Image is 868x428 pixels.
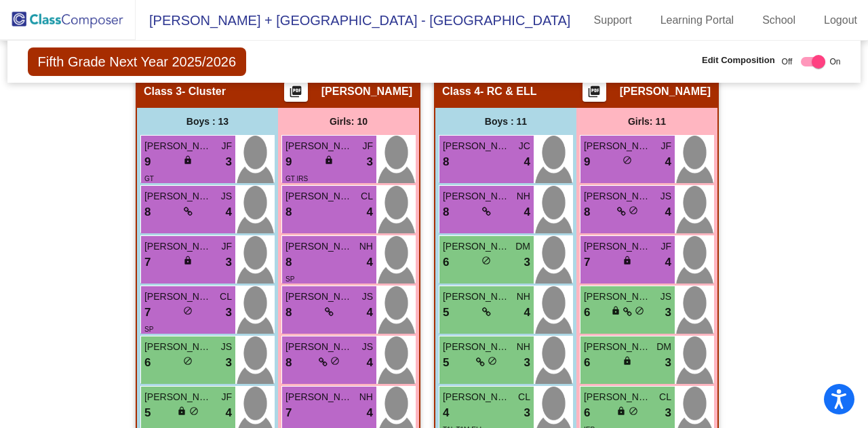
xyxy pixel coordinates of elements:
span: 3 [226,254,232,271]
span: 7 [584,254,590,271]
span: 4 [367,354,373,372]
span: [PERSON_NAME] [285,139,353,153]
span: [PERSON_NAME] [443,239,511,254]
span: - Cluster [182,85,226,98]
span: Class 4 [442,85,480,98]
mat-icon: picture_as_pdf [288,85,304,104]
span: JF [660,139,671,153]
span: CL [361,189,373,203]
span: JF [221,239,232,254]
span: 3 [226,153,232,171]
span: 7 [144,304,151,322]
span: DM [656,340,671,354]
span: [PERSON_NAME] [285,290,353,304]
span: 5 [144,404,151,422]
span: 3 [367,153,373,171]
span: SP [285,275,294,283]
span: 8 [443,203,449,221]
span: 5 [443,304,449,322]
span: 7 [144,254,151,271]
span: [PERSON_NAME] [584,139,652,153]
span: NH [359,239,373,254]
mat-icon: picture_as_pdf [586,85,602,104]
span: [PERSON_NAME] [144,290,212,304]
span: Off [782,56,793,68]
span: [PERSON_NAME] [144,139,212,153]
span: 6 [584,404,590,422]
span: 5 [443,354,449,372]
a: Support [583,9,643,31]
span: 3 [524,354,530,372]
span: 9 [285,153,292,171]
span: JF [660,239,671,254]
span: Class 3 [144,85,182,98]
span: [PERSON_NAME] [144,239,212,254]
span: 4 [665,203,671,221]
span: do_not_disturb_alt [635,306,644,315]
div: Girls: 11 [576,108,717,135]
a: Logout [813,9,868,31]
div: Boys : 11 [435,108,576,135]
span: NH [359,390,373,404]
span: [PERSON_NAME] [144,390,212,404]
span: 4 [226,404,232,422]
span: [PERSON_NAME] [443,189,511,203]
span: [PERSON_NAME] [285,340,353,354]
span: 3 [524,254,530,271]
span: NH [517,340,530,354]
span: CL [518,390,530,404]
span: JF [221,139,232,153]
span: NH [517,189,530,203]
span: 8 [285,203,292,221]
span: do_not_disturb_alt [623,155,632,165]
span: [PERSON_NAME] [443,139,511,153]
span: - RC & ELL [480,85,537,98]
span: 4 [226,203,232,221]
span: 6 [584,354,590,372]
span: 8 [584,203,590,221]
span: do_not_disturb_alt [488,356,497,366]
span: JS [362,340,373,354]
div: Girls: 10 [278,108,419,135]
span: [PERSON_NAME] [285,239,353,254]
span: [PERSON_NAME] [285,390,353,404]
span: lock [177,406,186,416]
span: 4 [367,203,373,221]
button: Print Students Details [583,81,606,102]
span: 8 [285,304,292,322]
span: [PERSON_NAME] [443,340,511,354]
span: [PERSON_NAME] [PERSON_NAME] [443,290,511,304]
span: lock [616,406,626,416]
span: 4 [367,254,373,271]
span: lock [324,155,334,165]
span: [PERSON_NAME] [584,239,652,254]
span: JS [660,290,671,304]
span: 4 [367,404,373,422]
span: SP [144,326,153,333]
span: [PERSON_NAME] [144,189,212,203]
span: 4 [367,304,373,322]
span: 8 [144,203,151,221]
span: CL [659,390,671,404]
span: do_not_disturb_alt [629,406,638,416]
span: 8 [443,153,449,171]
span: [PERSON_NAME] [584,290,652,304]
span: JF [362,139,373,153]
span: lock [623,256,632,265]
span: [PERSON_NAME] [285,189,353,203]
span: 3 [226,304,232,322]
button: Print Students Details [284,81,308,102]
a: Learning Portal [650,9,745,31]
span: [PERSON_NAME] [620,85,711,98]
span: [PERSON_NAME] [584,340,652,354]
span: 3 [665,404,671,422]
span: lock [623,356,632,366]
span: JS [221,189,232,203]
span: 3 [665,304,671,322]
span: 4 [524,203,530,221]
span: NH [517,290,530,304]
span: [PERSON_NAME] [443,390,511,404]
span: 3 [665,354,671,372]
span: 6 [144,354,151,372]
span: 3 [524,404,530,422]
